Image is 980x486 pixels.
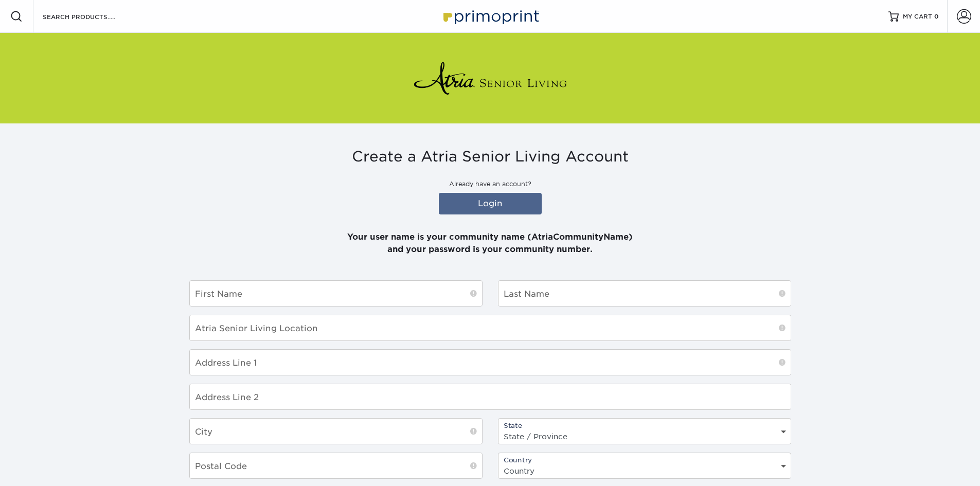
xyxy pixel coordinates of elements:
h3: Create a Atria Senior Living Account [189,148,791,166]
input: SEARCH PRODUCTS..... [42,10,142,23]
span: MY CART [903,12,932,21]
img: Atria Senior Living [413,58,567,99]
p: Your user name is your community name (AtriaCommunityName) and your password is your community nu... [189,219,791,256]
span: 0 [934,13,939,20]
p: Already have an account? [189,179,791,189]
a: Login [439,193,542,214]
img: Primoprint [439,5,542,27]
